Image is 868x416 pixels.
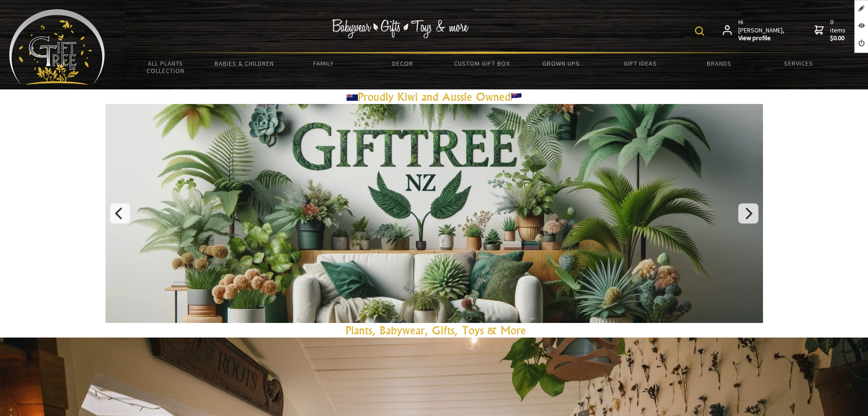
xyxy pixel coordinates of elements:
a: Proudly Kiwi and Aussie Owned [347,90,522,104]
a: Decor [363,54,442,73]
a: Hi [PERSON_NAME],View profile [723,18,785,42]
a: Grown Ups [521,54,600,73]
a: Services [759,54,838,73]
button: Next [738,203,758,224]
button: Previous [110,203,130,224]
a: Plants, Babywear, Gifts, Toys & Mor [346,323,521,337]
a: Family [284,54,363,73]
img: Babywear - Gifts - Toys & more [331,19,468,38]
a: Gift Ideas [600,54,679,73]
a: Babies & Children [205,54,284,73]
span: Hi [PERSON_NAME], [738,18,785,42]
img: product search [695,26,704,36]
strong: $0.00 [830,34,847,42]
a: Brands [680,54,759,73]
strong: View profile [738,34,785,42]
a: All Plants Collection [126,54,205,80]
img: Babyware - Gifts - Toys and more... [9,9,105,85]
a: 0 items$0.00 [815,18,847,42]
span: 0 items [830,18,847,42]
a: Custom Gift Box [442,54,521,73]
